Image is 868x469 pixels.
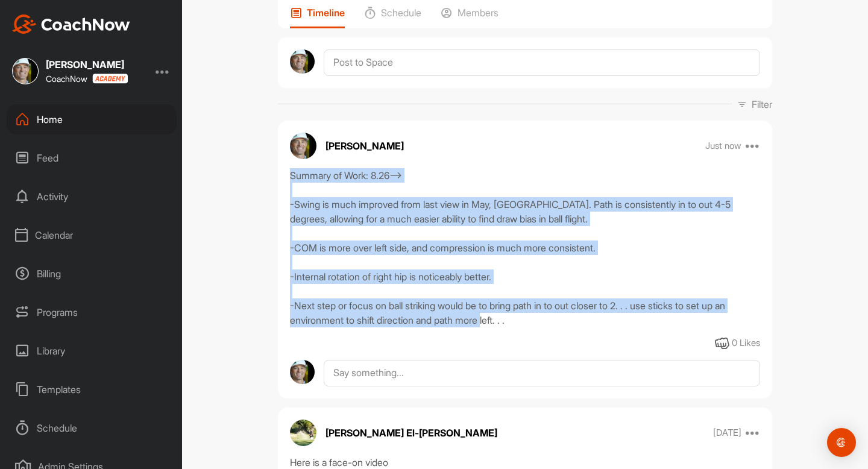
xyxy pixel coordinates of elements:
[92,74,128,84] img: CoachNow acadmey
[7,220,177,250] div: Calendar
[7,104,177,134] div: Home
[713,427,741,439] p: [DATE]
[705,140,741,152] p: Just now
[7,374,177,404] div: Templates
[325,426,497,440] p: [PERSON_NAME] El-[PERSON_NAME]
[290,133,316,159] img: avatar
[7,181,177,212] div: Activity
[290,49,315,74] img: avatar
[46,74,128,84] div: CoachNow
[46,60,128,69] div: [PERSON_NAME]
[381,7,421,19] p: Schedule
[307,7,345,19] p: Timeline
[7,413,177,443] div: Schedule
[290,360,315,385] img: avatar
[732,336,760,350] div: 0 Likes
[827,428,856,457] div: Open Intercom Messenger
[752,97,772,112] p: Filter
[290,420,316,446] img: avatar
[7,259,177,289] div: Billing
[325,139,404,153] p: [PERSON_NAME]
[12,58,39,84] img: square_3d8875605146562e10c35f830fdc2948.jpg
[7,297,177,327] div: Programs
[12,14,130,34] img: CoachNow
[7,143,177,173] div: Feed
[7,336,177,366] div: Library
[458,7,498,19] p: Members
[290,168,760,327] div: Summary of Work: 8.26--> -Swing is much improved from last view in May, [GEOGRAPHIC_DATA]. Path i...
